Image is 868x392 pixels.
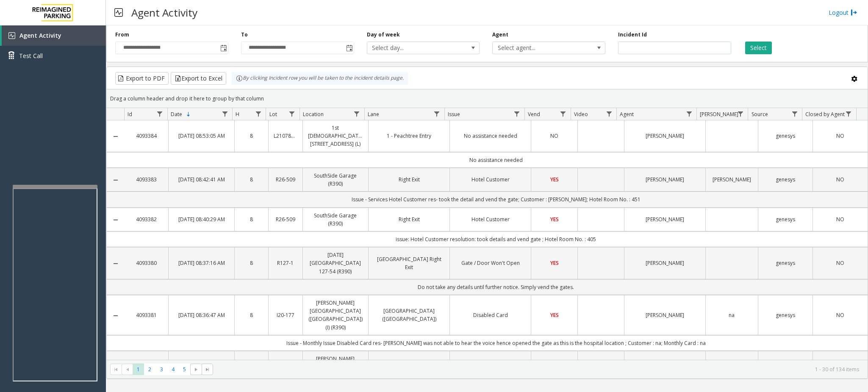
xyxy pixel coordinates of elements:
a: L21078200 [274,132,297,140]
a: genesys [763,132,808,140]
span: Issue [448,111,460,118]
span: NO [836,259,844,267]
span: Select day... [367,42,457,54]
span: Go to the next page [193,366,200,373]
a: [PERSON_NAME] [711,175,752,183]
label: Day of week [367,31,400,39]
a: R26-509 [274,215,297,223]
label: From [115,31,129,39]
span: NO [550,132,558,139]
span: Sortable [185,111,192,118]
a: SouthSide Garage (R390) [308,172,363,188]
span: Toggle popup [344,42,354,54]
span: Go to the last page [202,364,213,375]
img: pageIcon [114,2,123,23]
span: NO [836,132,844,139]
a: Vend Filter Menu [557,108,568,120]
a: NO [818,132,862,140]
a: Issue Filter Menu [511,108,523,120]
a: [PERSON_NAME] [630,132,700,140]
a: [PERSON_NAME] [630,259,700,267]
span: Select agent... [493,42,582,54]
a: Right Exit [374,175,444,183]
a: Collapse Details [107,260,124,267]
span: Go to the next page [190,364,202,375]
span: Id [128,111,132,118]
span: NO [836,311,844,319]
a: Parker Filter Menu [735,108,746,120]
a: YES [536,259,572,267]
a: R127-1 [274,259,297,267]
span: Vend [528,111,540,118]
a: [DATE] 08:53:05 AM [174,132,229,140]
span: Agent Activity [19,31,61,39]
a: 1 - Peachtree Entry [374,132,444,140]
label: Incident Id [618,31,647,39]
a: 4093380 [129,259,163,267]
a: NO [818,175,862,183]
a: [PERSON_NAME] [630,215,700,223]
span: YES [550,176,559,183]
a: [GEOGRAPHIC_DATA] Right Exit [374,255,444,271]
a: 8 [240,311,263,319]
span: Location [303,111,324,118]
a: Collapse Details [107,217,124,223]
a: Collapse Details [107,312,124,319]
a: Hotel Customer [455,215,526,223]
a: 8 [240,215,263,223]
label: Agent [492,31,508,39]
span: Closed by Agent [805,111,845,118]
span: YES [550,311,559,319]
a: [PERSON_NAME] [630,311,700,319]
a: Agent Filter Menu [683,108,695,120]
a: 8 [240,259,263,267]
a: 4093381 [129,311,163,319]
a: [PERSON_NAME][GEOGRAPHIC_DATA] ([GEOGRAPHIC_DATA]) (I) (R390) [308,299,363,331]
a: genesys [763,215,808,223]
a: Video Filter Menu [603,108,615,120]
a: Closed by Agent Filter Menu [843,108,854,120]
a: Lane Filter Menu [431,108,443,120]
a: [DATE] 08:40:29 AM [174,215,229,223]
a: H Filter Menu [252,108,264,120]
a: I20-177 [274,311,297,319]
a: [PERSON_NAME][GEOGRAPHIC_DATA] (L) [308,355,363,379]
span: Page 5 [179,364,190,375]
td: Do not take any details until further notice. Simply vend the gates. [124,279,868,295]
a: YES [536,311,572,319]
a: NO [818,259,862,267]
a: 4093382 [129,215,163,223]
td: No assistance needed [124,152,868,168]
a: [DATE] [GEOGRAPHIC_DATA] 127-54 (R390) [308,251,363,275]
a: Right Exit [374,215,444,223]
img: 'icon' [8,32,15,39]
button: Export to PDF [115,72,169,85]
img: logout [851,8,857,17]
span: Source [752,111,768,118]
a: Agent Activity [2,25,106,46]
a: [DATE] 08:37:16 AM [174,259,229,267]
a: genesys [763,311,808,319]
h3: Agent Activity [127,2,202,23]
a: [DATE] 08:36:47 AM [174,311,229,319]
a: Collapse Details [107,133,124,140]
button: Export to Excel [171,72,226,85]
a: R26-509 [274,175,297,183]
a: 8 [240,175,263,183]
a: SouthSide Garage (R390) [308,211,363,228]
td: issue: Hotel Customer resolution: took details and vend gate ; Hotel Room No. : 405 [124,231,868,247]
a: Location Filter Menu [351,108,363,120]
label: To [241,31,248,39]
a: [DATE] 08:42:41 AM [174,175,229,183]
span: YES [550,216,559,223]
span: Go to the last page [204,366,211,373]
td: Issue - Services Hotel Customer res- took the detail and vend the gate; Customer : [PERSON_NAME];... [124,192,868,207]
a: Hotel Customer [455,175,526,183]
div: Drag a column header and drop it here to group by that column [107,91,868,106]
span: Video [574,111,588,118]
a: Collapse Details [107,177,124,183]
a: genesys [763,259,808,267]
span: Page 2 [144,364,155,375]
a: YES [536,175,572,183]
a: No assistance needed [455,132,526,140]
